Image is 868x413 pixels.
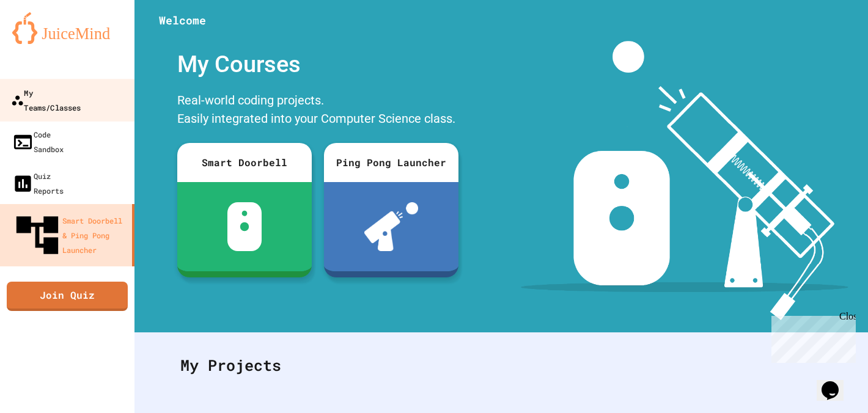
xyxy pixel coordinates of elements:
iframe: chat widget [767,311,856,363]
div: My Courses [171,41,465,88]
img: logo-orange.svg [12,12,122,44]
a: Join Quiz [7,282,128,311]
div: Chat with us now!Close [5,5,84,78]
div: My Teams/Classes [11,85,81,115]
img: ppl-with-ball.png [364,202,419,251]
img: banner-image-my-projects.png [521,41,848,320]
iframe: chat widget [817,364,856,401]
div: Smart Doorbell [177,143,312,182]
div: Quiz Reports [12,169,64,198]
div: My Projects [168,342,834,389]
div: Smart Doorbell & Ping Pong Launcher [12,210,127,260]
div: Ping Pong Launcher [324,143,458,182]
div: Code Sandbox [12,127,64,156]
img: sdb-white.svg [227,202,262,251]
div: Real-world coding projects. Easily integrated into your Computer Science class. [171,88,465,134]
